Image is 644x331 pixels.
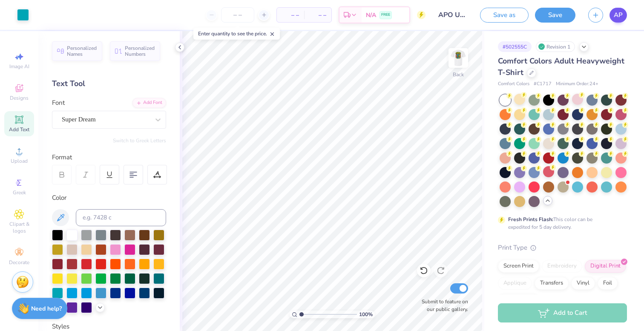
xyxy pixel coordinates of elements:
div: Revision 1 [536,41,575,52]
button: Switch to Greek Letters [113,137,166,144]
span: 100 % [359,311,373,318]
input: Untitled Design [432,6,474,23]
span: Personalized Names [67,45,97,57]
span: Greek [13,189,26,196]
div: Print Type [498,243,627,253]
span: Minimum Order: 24 + [556,81,598,88]
span: – – [309,11,326,20]
span: Image AI [9,63,29,70]
div: Screen Print [498,260,539,273]
img: Back [450,49,467,66]
span: FREE [381,12,390,18]
div: Embroidery [542,260,582,273]
div: Foil [598,277,618,290]
span: Comfort Colors Adult Heavyweight T-Shirt [498,56,624,78]
span: – – [282,11,299,20]
a: AP [609,8,627,23]
strong: Need help? [31,305,62,313]
span: Upload [11,158,28,164]
span: Add Text [9,126,29,133]
div: # 502555C [498,41,532,52]
input: e.g. 7428 c [76,209,166,226]
div: Vinyl [571,277,595,290]
div: Rhinestones [498,294,539,307]
div: Applique [498,277,532,290]
div: This color can be expedited for 5 day delivery. [508,216,613,231]
span: Personalized Numbers [125,45,155,57]
button: Save as [480,8,529,23]
button: Save [535,8,575,23]
span: Comfort Colors [498,81,529,88]
div: Add Font [132,98,166,108]
span: # C1717 [534,81,552,88]
label: Font [52,98,65,108]
label: Submit to feature on our public gallery. [417,298,468,313]
div: Back [453,71,464,78]
span: AP [614,10,623,20]
span: Clipart & logos [4,221,34,234]
span: Decorate [9,259,29,266]
div: Digital Print [585,260,626,273]
strong: Fresh Prints Flash: [508,216,553,223]
div: Transfers [535,277,569,290]
div: Enter quantity to see the price. [193,28,280,40]
span: N/A [366,11,376,20]
div: Color [52,193,166,203]
span: Designs [10,95,29,101]
div: Text Tool [52,78,166,89]
input: – – [221,7,254,23]
div: Format [52,153,167,162]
